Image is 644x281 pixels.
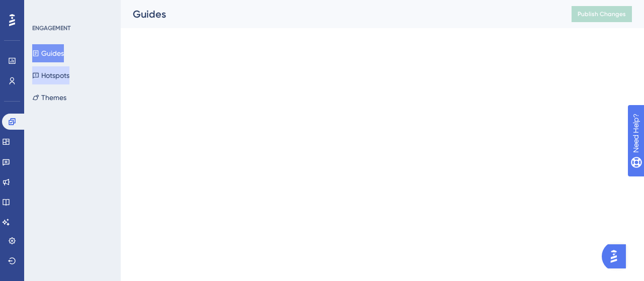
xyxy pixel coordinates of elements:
[32,44,64,62] button: Guides
[32,88,66,107] button: Themes
[133,7,546,21] div: Guides
[24,3,63,15] span: Need Help?
[572,6,632,22] button: Publish Changes
[32,24,70,32] div: ENGAGEMENT
[602,241,632,271] iframe: UserGuiding AI Assistant Launcher
[32,66,69,84] button: Hotspots
[578,10,626,18] span: Publish Changes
